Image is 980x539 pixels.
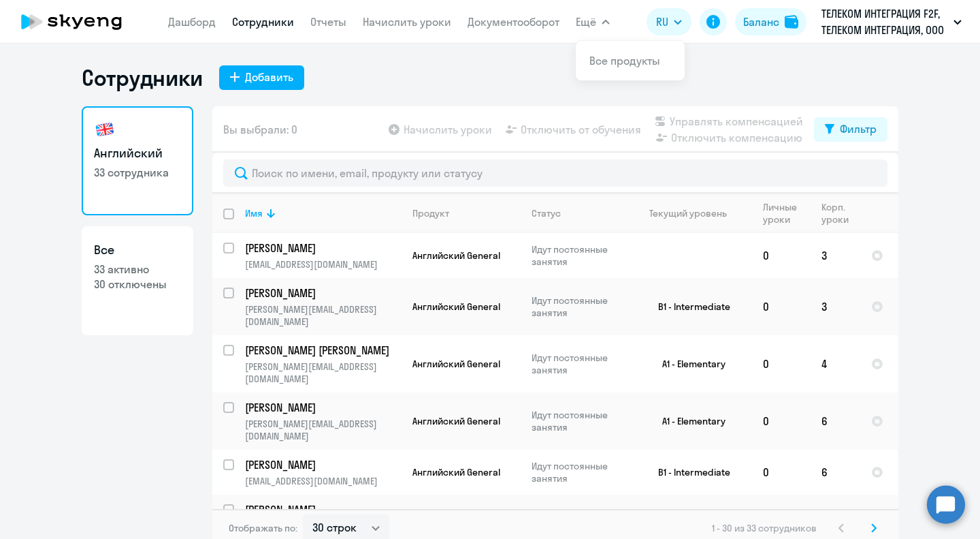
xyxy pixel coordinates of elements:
[245,241,399,256] p: [PERSON_NAME]
[245,258,401,271] p: [EMAIL_ADDRESS][DOMAIN_NAME]
[811,392,860,450] td: 6
[219,65,304,90] button: Добавить
[532,352,625,376] p: Идут постоянные занятия
[752,450,811,495] td: 0
[223,159,887,187] input: Поиск по имени, email, продукту или статусу
[245,343,401,358] a: [PERSON_NAME] [PERSON_NAME]
[752,233,811,278] td: 0
[625,335,752,392] td: A1 - Elementary
[532,460,625,484] p: Идут постоянные занятия
[752,278,811,335] td: 0
[245,400,401,415] a: [PERSON_NAME]
[656,14,668,30] span: RU
[576,8,610,35] button: Ещё
[245,457,401,472] a: [PERSON_NAME]
[82,64,203,91] h1: Сотрудники
[532,207,625,219] div: Статус
[94,241,181,259] h3: Все
[245,69,293,85] div: Добавить
[223,121,297,138] span: Вы выбрали: 0
[245,502,399,517] p: [PERSON_NAME]
[245,286,399,301] p: [PERSON_NAME]
[649,207,727,219] div: Текущий уровень
[82,106,193,215] a: Английский33 сотрудника
[245,400,399,415] p: [PERSON_NAME]
[94,144,181,162] h3: Английский
[94,119,116,140] img: english
[245,457,399,472] p: [PERSON_NAME]
[752,392,811,450] td: 0
[763,201,810,226] div: Личные уроки
[82,226,193,335] a: Все33 активно30 отключены
[712,522,817,534] span: 1 - 30 из 33 сотрудников
[232,15,294,29] a: Сотрудники
[821,5,948,38] p: ТЕЛЕКОМ ИНТЕГРАЦИЯ F2F, ТЕЛЕКОМ ИНТЕГРАЦИЯ, ООО
[811,335,860,392] td: 4
[412,207,449,219] div: Продукт
[785,15,798,29] img: balance
[412,207,520,219] div: Продукт
[811,278,860,335] td: 3
[625,278,752,335] td: B1 - Intermediate
[363,15,451,29] a: Начислить уроки
[94,262,181,277] p: 33 активно
[412,301,500,313] span: Английский General
[94,165,181,180] p: 33 сотрудника
[245,502,401,517] a: [PERSON_NAME]
[245,241,401,256] a: [PERSON_NAME]
[229,522,297,534] span: Отображать по:
[821,201,860,226] div: Корп. уроки
[245,207,263,219] div: Имя
[532,294,625,319] p: Идут постоянные занятия
[94,277,181,292] p: 30 отключены
[625,392,752,450] td: A1 - Elementary
[245,475,401,487] p: [EMAIL_ADDRESS][DOMAIN_NAME]
[310,15,346,29] a: Отчеты
[576,14,596,30] span: Ещё
[412,415,500,427] span: Английский General
[743,14,779,30] div: Баланс
[840,121,877,137] div: Фильтр
[821,201,851,226] div: Корп. уроки
[168,15,216,29] a: Дашборд
[763,201,801,226] div: Личные уроки
[811,233,860,278] td: 3
[245,303,401,328] p: [PERSON_NAME][EMAIL_ADDRESS][DOMAIN_NAME]
[815,5,968,38] button: ТЕЛЕКОМ ИНТЕГРАЦИЯ F2F, ТЕЛЕКОМ ИНТЕГРАЦИЯ, ООО
[245,286,401,301] a: [PERSON_NAME]
[245,360,401,385] p: [PERSON_NAME][EMAIL_ADDRESS][DOMAIN_NAME]
[245,343,399,358] p: [PERSON_NAME] [PERSON_NAME]
[412,249,500,262] span: Английский General
[589,54,660,67] a: Все продукты
[811,450,860,495] td: 6
[532,207,561,219] div: Статус
[735,8,806,35] button: Балансbalance
[532,409,625,433] p: Идут постоянные занятия
[245,207,401,219] div: Имя
[245,418,401,442] p: [PERSON_NAME][EMAIL_ADDRESS][DOMAIN_NAME]
[468,15,559,29] a: Документооборот
[647,8,691,35] button: RU
[636,207,751,219] div: Текущий уровень
[532,243,625,268] p: Идут постоянные занятия
[752,335,811,392] td: 0
[625,450,752,495] td: B1 - Intermediate
[412,358,500,370] span: Английский General
[814,117,887,142] button: Фильтр
[412,466,500,478] span: Английский General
